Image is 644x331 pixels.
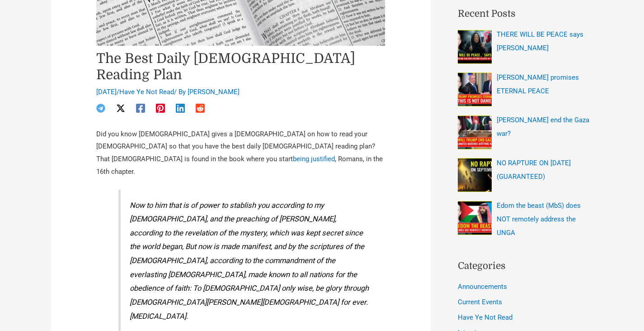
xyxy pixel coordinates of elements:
[497,159,571,181] a: NO RAPTURE ON [DATE] (GUARANTEED)
[497,30,583,52] a: THERE WILL BE PEACE says [PERSON_NAME]
[96,50,385,83] h1: The Best Daily [DEMOGRAPHIC_DATA] Reading Plan
[119,88,174,96] a: Have Ye Not Read
[458,7,593,21] h2: Recent Posts
[96,88,117,96] span: [DATE]
[497,201,581,237] a: Edom the beast (MbS) does NOT remotely address the UNGA
[188,88,240,96] a: [PERSON_NAME]
[116,104,125,113] a: Twitter / X
[130,199,369,324] p: Now to him that is of power to stablish you according to my [DEMOGRAPHIC_DATA], and the preaching...
[458,259,593,273] h2: Categories
[458,313,512,321] a: Have Ye Not Read
[458,283,507,291] a: Announcements
[96,87,385,97] div: / / By
[196,104,205,113] a: Reddit
[458,28,593,240] nav: Recent Posts
[497,116,589,138] a: [PERSON_NAME] end the Gaza war?
[458,298,502,306] a: Current Events
[96,104,105,113] a: Telegram
[96,128,385,178] p: Did you know [DEMOGRAPHIC_DATA] gives a [DEMOGRAPHIC_DATA] on how to read your [DEMOGRAPHIC_DATA]...
[497,73,579,95] a: [PERSON_NAME] promises ETERNAL PEACE
[293,155,335,163] a: being justified
[136,104,145,113] a: Facebook
[156,104,165,113] a: Pinterest
[176,104,185,113] a: Linkedin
